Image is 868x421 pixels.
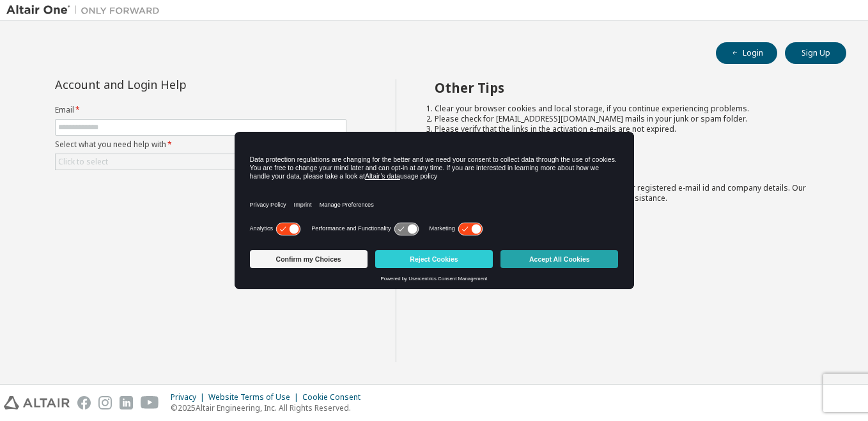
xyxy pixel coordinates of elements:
img: altair_logo.svg [4,396,70,409]
button: Sign Up [785,42,846,64]
img: facebook.svg [77,396,91,409]
img: linkedin.svg [120,396,133,409]
div: Click to select [58,157,108,167]
li: Clear your browser cookies and local storage, if you continue experiencing problems. [435,104,824,114]
p: © 2025 Altair Engineering, Inc. All Rights Reserved. [171,402,368,413]
div: Click to select [56,154,346,170]
div: Account and Login Help [55,79,288,90]
li: Please check for [EMAIL_ADDRESS][DOMAIN_NAME] mails in your junk or spam folder. [435,114,824,124]
div: Cookie Consent [302,392,368,402]
label: Select what you need help with [55,139,346,150]
img: youtube.svg [141,396,159,409]
div: Privacy [171,392,208,402]
div: Website Terms of Use [208,392,302,402]
button: Login [716,42,777,64]
img: instagram.svg [98,396,112,409]
li: Please verify that the links in the activation e-mails are not expired. [435,124,824,134]
img: Altair One [6,4,166,17]
label: Email [55,105,346,115]
h2: Other Tips [435,79,824,96]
